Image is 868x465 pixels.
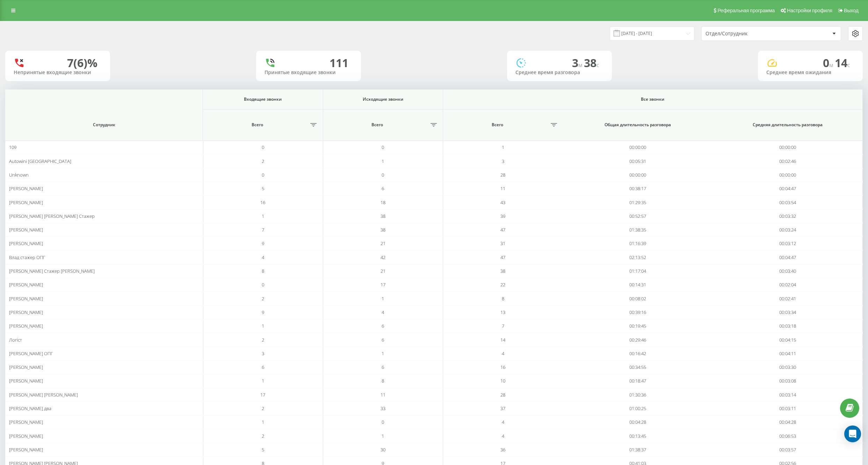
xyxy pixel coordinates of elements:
td: 01:16:39 [563,237,713,250]
span: 1 [262,323,264,329]
span: 1 [262,213,264,219]
span: c [596,61,599,69]
span: [PERSON_NAME] [9,281,43,288]
span: 2 [262,405,264,412]
span: 9 [262,309,264,315]
span: Исходящие звонки [332,96,434,102]
span: 38 [500,268,505,274]
td: 00:04:11 [713,347,863,360]
td: 00:03:54 [713,195,863,209]
span: [PERSON_NAME] два [9,405,51,412]
td: 00:02:04 [713,278,863,292]
td: 00:08:02 [563,292,713,305]
span: м [578,61,584,69]
span: 0 [262,281,264,288]
div: 7 (6)% [67,56,97,70]
span: [PERSON_NAME] [9,227,43,233]
td: 00:02:41 [713,292,863,305]
td: 01:38:35 [563,223,713,237]
td: 00:03:18 [713,319,863,333]
span: 42 [381,254,385,260]
td: 00:19:45 [563,319,713,333]
div: Open Intercom Messenger [844,425,861,442]
span: 3 [262,350,264,357]
span: 1 [262,419,264,425]
span: 28 [500,392,505,398]
span: 22 [500,281,505,288]
td: 01:30:36 [563,388,713,402]
span: [PERSON_NAME] [9,185,43,192]
span: 2 [262,337,264,343]
div: 111 [330,56,348,70]
div: Среднее время ожидания [766,70,854,76]
div: Принятые входящие звонки [265,70,353,76]
td: 00:03:32 [713,209,863,223]
span: 47 [500,254,505,260]
span: 6 [382,364,384,370]
span: 4 [262,254,264,260]
td: 00:03:24 [713,223,863,237]
span: 14 [500,337,505,343]
span: Настройки профиля [787,8,832,13]
span: 6 [382,337,384,343]
td: 00:04:28 [713,415,863,429]
td: 00:04:47 [713,251,863,264]
span: 4 [382,309,384,315]
td: 00:04:47 [713,182,863,195]
span: 2 [262,158,264,164]
span: Общая длительность разговора [573,122,702,128]
span: 1 [262,378,264,384]
span: 36 [500,446,505,453]
span: 21 [381,268,385,274]
td: 00:06:53 [713,429,863,443]
span: [PERSON_NAME] [9,240,43,246]
span: 6 [382,323,384,329]
span: [PERSON_NAME] [9,433,43,439]
span: 39 [500,213,505,219]
span: 6 [382,185,384,192]
td: 00:05:31 [563,154,713,168]
span: 38 [381,227,385,233]
span: 11 [381,392,385,398]
span: Реферальная программа [717,8,775,13]
td: 00:16:42 [563,347,713,360]
span: 4 [502,419,504,425]
td: 01:17:04 [563,264,713,278]
td: 00:03:11 [713,402,863,415]
td: 00:03:14 [713,388,863,402]
span: 8 [382,378,384,384]
td: 00:00:00 [713,168,863,182]
span: Autowini [GEOGRAPHIC_DATA] [9,158,71,164]
td: 00:13:45 [563,429,713,443]
span: 17 [381,281,385,288]
span: 7 [262,227,264,233]
span: 28 [500,172,505,178]
span: Все звонки [467,96,838,102]
div: Среднее время разговора [515,70,603,76]
span: 47 [500,227,505,233]
span: [PERSON_NAME] [9,309,43,315]
span: Сотрудник [18,122,190,128]
span: 0 [262,172,264,178]
span: 1 [382,350,384,357]
span: 7 [502,323,504,329]
span: Выход [844,8,859,13]
span: 4 [502,433,504,439]
td: 00:29:46 [563,333,713,346]
span: [PERSON_NAME] [9,446,43,453]
span: 10 [500,378,505,384]
span: 18 [381,199,385,206]
span: Входящие звонки [212,96,313,102]
span: 14 [835,55,850,70]
span: c [847,61,850,69]
span: 109 [9,144,16,150]
td: 00:04:15 [713,333,863,346]
td: 00:03:12 [713,237,863,250]
span: 2 [262,433,264,439]
span: 0 [823,55,835,70]
span: 16 [260,199,265,206]
span: [PERSON_NAME] [9,323,43,329]
div: Непринятые входящие звонки [14,70,102,76]
span: 6 [262,364,264,370]
span: [PERSON_NAME] [9,364,43,370]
